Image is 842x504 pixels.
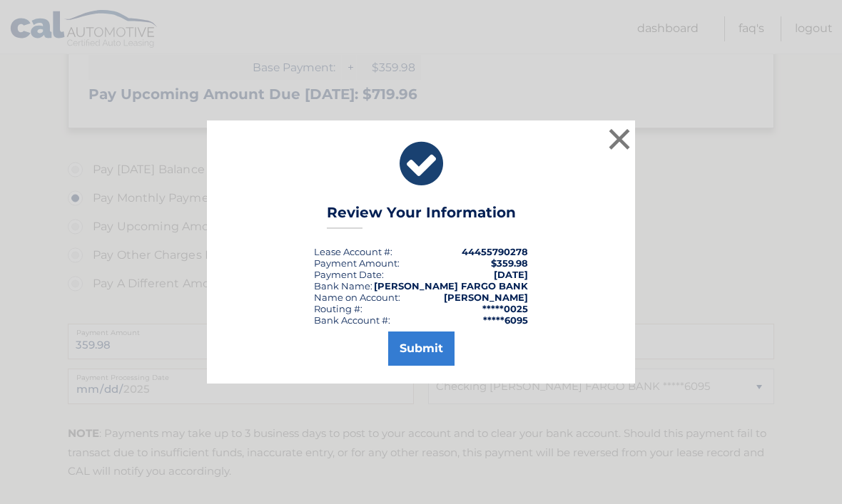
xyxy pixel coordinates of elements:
[314,314,390,326] div: Bank Account #:
[327,204,516,229] h3: Review Your Information
[374,280,528,292] strong: [PERSON_NAME] FARGO BANK
[462,246,528,257] strong: 44455790278
[314,280,372,292] div: Bank Name:
[314,246,392,257] div: Lease Account #:
[388,331,455,366] button: Submit
[605,125,634,153] button: ×
[444,292,528,303] strong: [PERSON_NAME]
[494,269,528,280] span: [DATE]
[314,269,382,280] span: Payment Date
[314,303,362,314] div: Routing #:
[491,257,528,269] span: $359.98
[314,257,400,269] div: Payment Amount:
[314,292,400,303] div: Name on Account:
[314,269,384,280] div: :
